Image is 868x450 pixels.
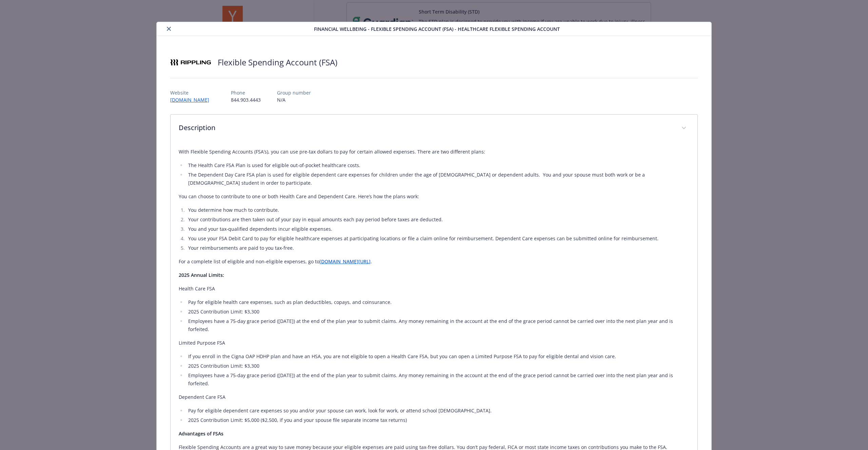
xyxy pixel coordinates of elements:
[179,192,689,201] p: You can choose to contribute to one or both Health Care and Dependent Care. Here’s how the plans ...
[218,57,337,68] h2: Flexible Spending Account (FSA)
[179,123,673,133] p: Description
[179,430,223,437] strong: Advantages of FSAs
[186,206,689,214] li: You determine how much to contribute.
[186,352,689,361] li: If you enroll in the Cigna OAP HDHP plan and have an HSA, you are not eligible to open a Health C...
[186,234,689,243] li: You use your FSA Debit Card to pay for eligible healthcare expenses at participating locations or...
[277,89,311,96] p: Group number
[186,171,689,187] li: The Dependent Day Care FSA plan is used for eligible dependent care expenses for children under t...
[179,393,689,401] p: Dependent Care FSA ​
[171,115,697,142] div: Description
[231,89,261,96] p: Phone
[231,96,261,103] p: 844.903.4443
[186,371,689,388] li: Employees have a 75-day grace period ([DATE]) at the end of the plan year to submit claims. Any m...
[179,258,689,266] p: For a complete list of eligible and non-eligible expenses, go to .
[179,272,224,278] strong: 2025 Annual Limits:
[314,25,560,33] span: Financial Wellbeing - Flexible Spending Account (FSA) - Healthcare Flexible Spending Account
[186,407,689,415] li: Pay for eligible dependent care expenses so you and/or your spouse can work, look for work, or at...
[179,285,689,293] p: Health Care FSA​
[186,161,689,169] li: The Health Care FSA Plan is used for eligible out-of-pocket healthcare costs.
[319,258,371,265] a: [DOMAIN_NAME][URL]
[179,148,689,156] p: With Flexible Spending Accounts (FSA’s), you can use pre-tax dollars to pay for certain allowed e...
[170,97,215,103] a: [DOMAIN_NAME]
[186,416,689,424] li: 2025 Contribution Limit: $5,000 ($2,500, if you and your spouse file separate income tax returns)​
[186,317,689,333] li: Employees have a 75-day grace period ([DATE]) at the end of the plan year to submit claims. Any m...
[186,244,689,252] li: Your reimbursements are paid to you tax-free.
[179,339,689,347] p: Limited Purpose FSA​
[170,89,215,96] p: Website
[186,298,689,306] li: Pay for eligible health care expenses, such as plan deductibles, copays, and coinsurance.​
[186,225,689,233] li: You and your tax-qualified dependents incur eligible expenses.
[170,52,211,73] img: Rippling
[277,96,311,103] p: N/A
[186,216,689,224] li: Your contributions are then taken out of your pay in equal amounts each pay period before taxes a...
[186,308,689,316] li: 2025 Contribution Limit: $3,300​​
[186,362,689,370] li: 2025 Contribution Limit: $3,300​​
[165,25,173,33] button: close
